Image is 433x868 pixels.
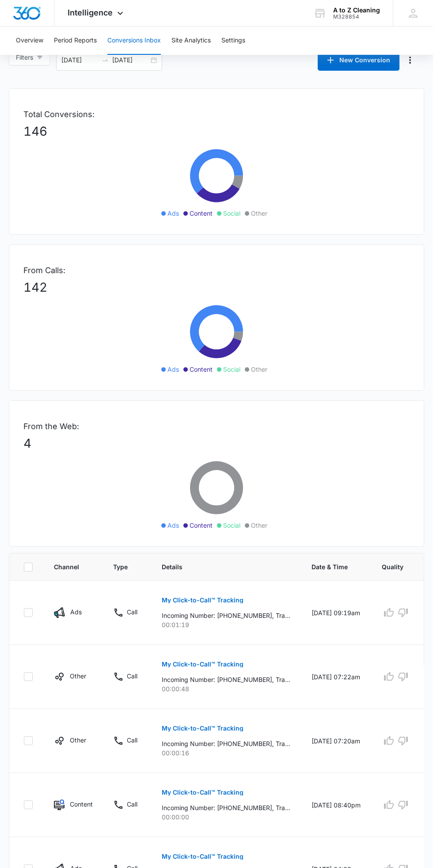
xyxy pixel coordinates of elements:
button: Conversions Inbox [107,27,161,55]
p: 00:00:16 [162,748,290,758]
p: Call [127,735,137,745]
p: My Click-to-Call™ Tracking [162,597,243,603]
td: [DATE] 07:20am [301,709,371,773]
span: Ads [167,521,179,530]
span: swap-right [102,57,109,64]
p: Call [127,799,137,809]
button: My Click-to-Call™ Tracking [162,718,243,739]
p: Other [70,735,86,745]
span: Quality [382,562,403,571]
p: 00:00:00 [162,812,290,822]
p: Call [127,671,137,681]
span: Type [113,562,128,571]
button: My Click-to-Call™ Tracking [162,782,243,803]
p: Incoming Number: [PHONE_NUMBER], Tracking Number: [PHONE_NUMBER], Ring To: [PHONE_NUMBER], Caller... [162,739,290,748]
p: Incoming Number: [PHONE_NUMBER], Tracking Number: [PHONE_NUMBER], Ring To: [PHONE_NUMBER], Caller... [162,611,290,620]
p: Total Conversions: [23,108,410,120]
span: Content [190,521,213,530]
span: Content [190,209,213,218]
input: End date [112,55,149,65]
p: Call [127,607,137,617]
button: New Conversion [318,49,399,71]
p: My Click-to-Call™ Tracking [162,853,243,860]
span: Social [223,209,240,218]
p: My Click-to-Call™ Tracking [162,789,243,796]
p: My Click-to-Call™ Tracking [162,725,243,731]
p: Incoming Number: [PHONE_NUMBER], Tracking Number: [PHONE_NUMBER], Ring To: [PHONE_NUMBER], Caller... [162,803,290,812]
span: to [102,57,109,64]
p: From Calls: [23,264,410,276]
span: Ads [167,365,179,374]
p: 142 [23,278,410,297]
span: Content [190,365,213,374]
td: [DATE] 09:19am [301,581,371,645]
span: Details [162,562,277,571]
p: 146 [23,122,410,141]
td: [DATE] 08:40pm [301,773,371,837]
button: Settings [221,27,245,55]
p: My Click-to-Call™ Tracking [162,661,243,667]
p: Content [70,799,92,809]
p: 00:00:48 [162,684,290,693]
button: Manage Numbers [403,53,417,67]
span: Filters [16,53,33,62]
span: Social [223,521,240,530]
p: Incoming Number: [PHONE_NUMBER], Tracking Number: [PHONE_NUMBER], Ring To: [PHONE_NUMBER], Caller... [162,675,290,684]
button: Filters [9,49,50,65]
button: Overview [16,27,43,55]
div: account name [333,7,380,14]
p: Ads [70,607,82,617]
span: Intelligence [68,8,113,17]
p: 4 [23,434,410,453]
span: Social [223,365,240,374]
span: Channel [54,562,79,571]
button: My Click-to-Call™ Tracking [162,590,243,611]
button: My Click-to-Call™ Tracking [162,654,243,675]
span: Ads [167,209,179,218]
span: Other [251,365,267,374]
span: Date & Time [311,562,348,571]
button: Site Analytics [171,27,211,55]
button: Period Reports [54,27,97,55]
p: Other [70,671,86,681]
div: account id [333,14,380,20]
button: My Click-to-Call™ Tracking [162,846,243,867]
p: 00:01:19 [162,620,290,629]
span: Other [251,209,267,218]
td: [DATE] 07:22am [301,645,371,709]
p: From the Web: [23,420,410,432]
span: Other [251,521,267,530]
input: Start date [61,55,98,65]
